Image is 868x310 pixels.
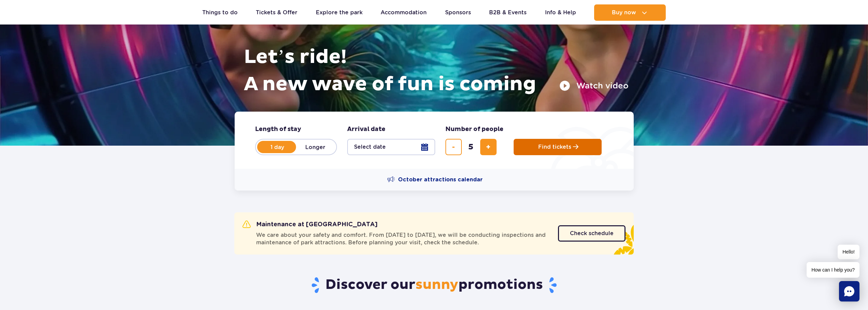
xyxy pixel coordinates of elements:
span: Arrival date [347,125,385,133]
a: Check schedule [558,225,626,242]
span: October attractions calendar [398,176,483,183]
a: Sponsors [445,4,471,21]
a: Info & Help [545,4,576,21]
span: Buy now [612,10,636,16]
span: Hello! [838,245,859,259]
span: Find tickets [538,144,571,150]
h1: Let’s ride! A new wave of fun is coming [244,44,629,98]
button: add ticket [480,139,497,155]
label: Longer [296,140,335,154]
div: Chat [839,281,859,301]
button: remove ticket [445,139,462,155]
h2: Maintenance at [GEOGRAPHIC_DATA] [242,221,378,229]
label: 1 day [258,140,297,154]
a: October attractions calendar [387,176,483,184]
button: Buy now [594,4,666,21]
a: Tickets & Offer [256,4,297,21]
span: We care about your safety and comfort. From [DATE] to [DATE], we will be conducting inspections a... [256,231,550,246]
a: Things to do [202,4,238,21]
a: Accommodation [381,4,427,21]
span: How can I help you? [807,262,859,278]
h2: Discover our promotions [234,276,634,294]
a: Explore the park [316,4,363,21]
span: Length of stay [255,125,301,133]
span: Check schedule [570,231,614,236]
form: Planning your visit to Park of Poland [235,112,634,169]
span: sunny [415,276,458,293]
input: number of tickets [463,139,479,155]
span: Number of people [445,125,503,133]
a: B2B & Events [489,4,527,21]
button: Find tickets [514,139,602,155]
button: Watch video [559,80,629,91]
button: Select date [347,139,435,155]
